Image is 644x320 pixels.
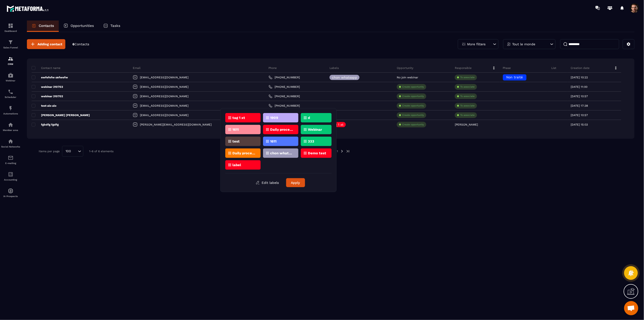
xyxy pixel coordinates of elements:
[506,75,523,79] span: Non traité
[1,195,20,198] p: IA Prospects
[1,46,20,49] p: Sales Funnel
[8,56,13,62] img: formation
[571,76,588,79] p: [DATE] 10:22
[1,30,20,32] p: Dashboard
[32,76,68,79] p: ewfefefw ưefwefw
[1,118,20,135] a: automationsautomationsMember area
[571,95,588,98] p: [DATE] 10:57
[571,85,588,88] p: [DATE] 11:00
[1,69,20,85] a: automationsautomationsWebinar
[460,85,475,88] p: To associate
[460,95,475,98] p: To associate
[397,66,413,70] p: Opportunity
[32,66,60,70] p: Contact name
[455,66,472,70] p: Responsible
[1,102,20,118] a: automationsautomationsAutomations
[397,76,418,79] p: No join webinar
[8,155,13,161] img: email
[32,113,90,117] p: [PERSON_NAME] [PERSON_NAME]
[62,146,83,157] div: Search for option
[402,114,424,117] p: Create opportunity
[269,104,300,108] a: [PHONE_NUMBER]
[32,104,56,108] p: test alo alo
[571,104,588,107] p: [DATE] 17:38
[571,114,588,117] p: [DATE] 10:57
[64,149,73,154] span: 100
[270,152,293,155] p: chon whatsapp
[8,72,13,78] img: automations
[503,66,511,70] p: Phase
[1,96,20,98] p: Scheduler
[270,128,293,131] p: Daily process 21/1
[8,172,13,177] img: accountant
[624,301,638,315] a: Mở cuộc trò chuyện
[308,152,326,155] p: Demo test
[27,39,65,49] button: Adding contact
[1,85,20,102] a: schedulerschedulerScheduler
[467,42,486,46] p: More filters
[232,152,255,155] p: Daily process required
[269,94,300,98] a: [PHONE_NUMBER]
[1,178,20,181] p: Accounting
[1,168,20,185] a: accountantaccountantAccounting
[402,85,424,88] p: Create opportunity
[1,36,20,52] a: formationformationSales Funnel
[402,104,424,107] p: Create opportunity
[27,21,59,32] a: Contacts
[8,105,13,111] img: automations
[1,19,20,36] a: formationformationDashboard
[308,140,314,143] p: 333
[71,24,94,28] p: Opportunities
[1,79,20,82] p: Webinar
[99,21,125,32] a: Tasks
[89,150,113,153] p: 1-6 of 6 elements
[59,21,99,32] a: Opportunities
[346,149,350,153] img: next
[39,24,54,28] p: Contacts
[269,66,277,70] p: Phone
[455,123,478,126] p: [PERSON_NAME]
[8,39,13,45] img: formation
[340,149,344,153] img: next
[110,24,120,28] p: Tasks
[39,150,60,153] p: Items per page
[8,23,13,29] img: formation
[402,123,424,126] p: Create opportunity
[38,42,62,46] span: Adding contact
[32,123,59,126] p: fgbdfg fgdfg
[32,94,63,98] p: webinar 310702
[512,42,535,46] p: Tout le monde
[8,139,13,144] img: social-network
[270,140,276,143] p: 1611
[232,116,245,119] p: tag 1 xt
[1,145,20,148] p: Social Networks
[232,163,241,167] p: label
[308,128,322,131] p: Webinar
[332,123,343,126] p: tag 1 xt
[571,66,590,70] p: Creation date
[232,140,240,143] p: test
[269,76,300,79] a: [PHONE_NUMBER]
[1,52,20,69] a: formationformationCRM
[8,188,13,194] img: automations
[8,122,13,128] img: automations
[286,178,305,187] button: Apply
[308,116,310,119] p: d
[1,162,20,164] p: E-mailing
[1,135,20,152] a: social-networksocial-networkSocial Networks
[460,104,475,107] p: To associate
[552,66,556,70] p: List
[72,42,89,46] p: 6
[73,149,77,154] input: Search for option
[270,116,278,119] p: 1909
[332,76,357,79] p: chon whatsapp
[1,63,20,65] p: CRM
[252,178,283,187] button: Edit labels
[232,128,239,131] p: 1611
[460,114,475,117] p: To associate
[269,85,300,89] a: [PHONE_NUMBER]
[1,152,20,168] a: emailemailE-mailing
[330,66,339,70] p: Labels
[1,112,20,115] p: Automations
[75,42,89,46] span: Contacts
